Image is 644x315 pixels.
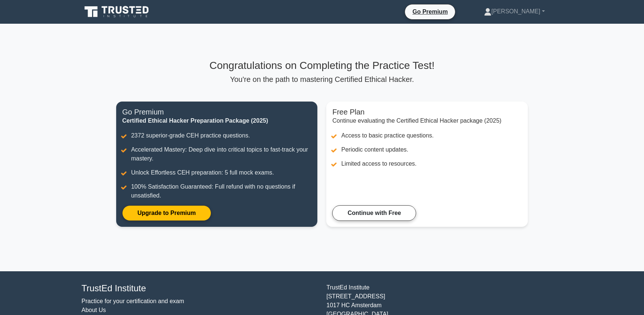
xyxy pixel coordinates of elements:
[408,7,452,16] a: Go Premium
[82,298,184,304] a: Practice for your certification and exam
[332,205,416,221] a: Continue with Free
[122,205,211,221] a: Upgrade to Premium
[82,307,106,313] a: About Us
[116,75,528,84] p: You're on the path to mastering Certified Ethical Hacker.
[82,283,318,294] h4: TrustEd Institute
[466,4,563,19] a: [PERSON_NAME]
[116,59,528,72] h3: Congratulations on Completing the Practice Test!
